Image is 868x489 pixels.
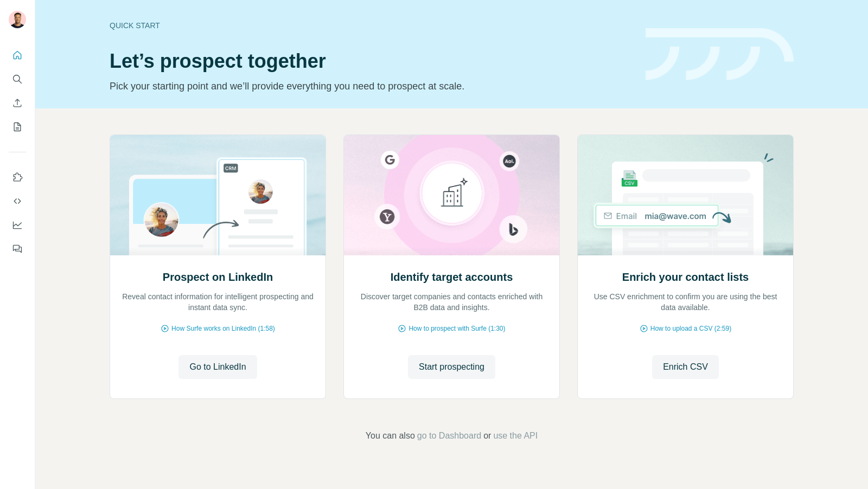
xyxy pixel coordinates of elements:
[9,46,26,65] button: Quick start
[622,269,749,285] h2: Enrich your contact lists
[110,50,633,72] h1: Let’s prospect together
[189,361,246,374] span: Go to LinkedIn
[493,429,538,442] button: use the API
[9,117,26,137] button: My lists
[9,93,26,113] button: Enrich CSV
[650,324,731,333] span: How to upload a CSV (2:59)
[652,355,719,379] button: Enrich CSV
[110,20,633,31] div: Quick start
[9,168,26,187] button: Use Surfe on LinkedIn
[9,69,26,89] button: Search
[163,269,273,285] h2: Prospect on LinkedIn
[178,355,257,379] button: Go to LinkedIn
[121,291,315,313] p: Reveal contact information for intelligent prospecting and instant data sync.
[589,291,782,313] p: Use CSV enrichment to confirm you are using the best data available.
[355,291,548,313] p: Discover target companies and contacts enriched with B2B data and insights.
[110,135,326,255] img: Prospect on LinkedIn
[408,355,495,379] button: Start prospecting
[419,361,484,374] span: Start prospecting
[417,429,481,442] button: go to Dashboard
[366,429,415,442] span: You can also
[483,429,491,442] span: or
[663,361,708,374] span: Enrich CSV
[409,324,505,333] span: How to prospect with Surfe (1:30)
[9,239,26,259] button: Feedback
[9,191,26,211] button: Use Surfe API
[343,135,560,255] img: Identify target accounts
[171,324,275,333] span: How Surfe works on LinkedIn (1:58)
[577,135,794,255] img: Enrich your contact lists
[646,28,794,81] img: banner
[110,79,633,94] p: Pick your starting point and we’ll provide everything you need to prospect at scale.
[391,269,513,285] h2: Identify target accounts
[9,215,26,235] button: Dashboard
[9,11,26,28] img: Avatar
